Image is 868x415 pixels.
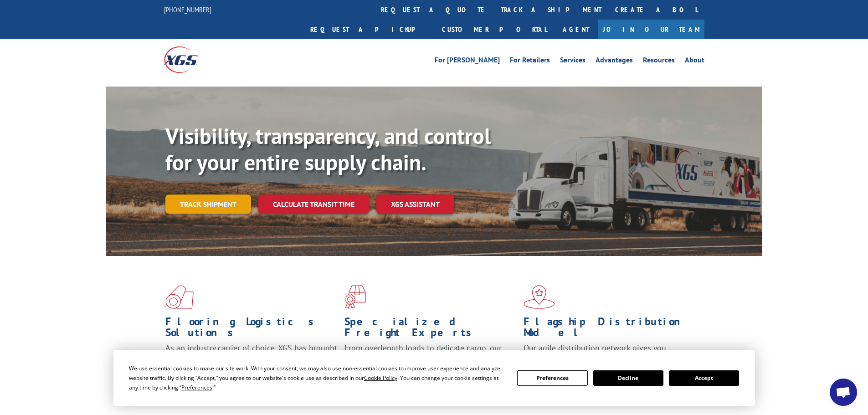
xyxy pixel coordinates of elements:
a: For Retailers [510,56,550,67]
b: Visibility, transparency, and control for your entire supply chain. [165,122,491,176]
a: Track shipment [165,195,251,214]
a: XGS ASSISTANT [376,195,454,214]
img: xgs-icon-total-supply-chain-intelligence-red [165,285,194,309]
a: [PHONE_NUMBER] [164,5,211,14]
button: Accept [669,370,739,386]
div: Open chat [830,379,857,406]
span: Cookie Policy [364,374,397,382]
h1: Specialized Freight Experts [344,316,517,343]
button: Preferences [517,370,587,386]
a: Request a pickup [303,20,435,39]
span: As an industry carrier of choice, XGS has brought innovation and dedication to flooring logistics... [165,343,337,375]
button: Decline [593,370,663,386]
span: Our agile distribution network gives you nationwide inventory management on demand. [524,343,691,364]
span: Preferences [181,384,212,391]
h1: Flooring Logistics Solutions [165,316,338,343]
a: Customer Portal [435,20,554,39]
a: Services [560,56,586,67]
a: Advantages [596,56,633,67]
div: We use essential cookies to make our site work. With your consent, we may also use non-essential ... [129,364,506,392]
a: Resources [643,56,675,67]
img: xgs-icon-focused-on-flooring-red [344,285,366,309]
a: Agent [554,20,598,39]
a: About [685,56,704,67]
img: xgs-icon-flagship-distribution-model-red [524,285,555,309]
a: For [PERSON_NAME] [435,56,500,67]
a: Calculate transit time [258,195,369,214]
a: Join Our Team [598,20,704,39]
div: Cookie Consent Prompt [113,350,755,406]
h1: Flagship Distribution Model [524,316,696,343]
p: From overlength loads to delicate cargo, our experienced staff knows the best way to move your fr... [344,343,517,383]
